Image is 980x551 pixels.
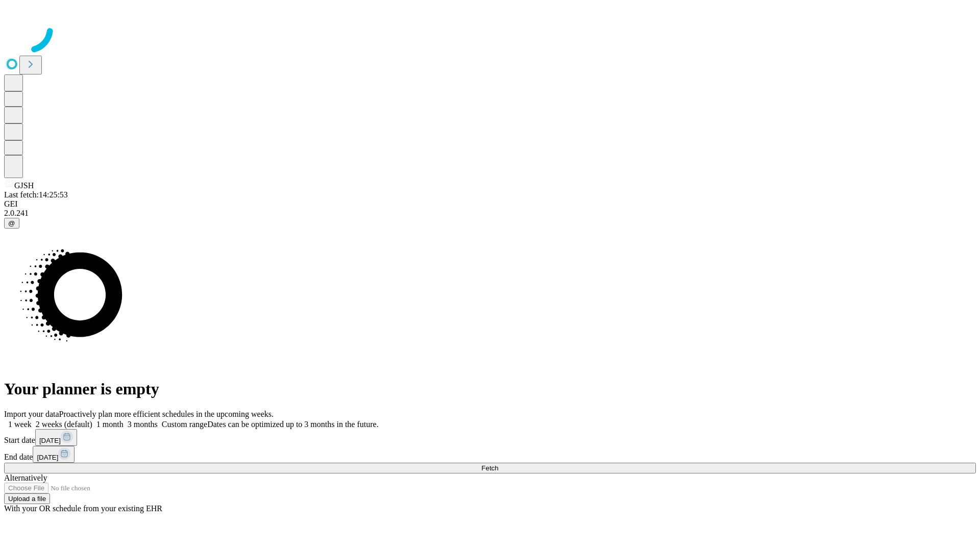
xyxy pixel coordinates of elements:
[39,437,61,444] span: [DATE]
[4,463,976,473] button: Fetch
[4,429,976,446] div: Start date
[37,454,58,461] span: [DATE]
[4,190,68,199] span: Last fetch: 14:25:53
[481,464,498,472] span: Fetch
[4,218,19,229] button: @
[4,380,976,398] h1: Your planner is empty
[14,181,34,190] span: GJSH
[4,504,162,513] span: With your OR schedule from your existing EHR
[4,446,976,463] div: End date
[36,420,92,429] span: 2 weeks (default)
[207,420,378,429] span: Dates can be optimized up to 3 months in the future.
[35,429,77,446] button: [DATE]
[4,410,59,418] span: Import your data
[59,410,274,418] span: Proactively plan more efficient schedules in the upcoming weeks.
[8,420,32,429] span: 1 week
[96,420,124,429] span: 1 month
[4,493,50,504] button: Upload a file
[33,446,75,463] button: [DATE]
[162,420,207,429] span: Custom range
[8,219,15,227] span: @
[4,209,976,218] div: 2.0.241
[4,199,976,209] div: GEI
[128,420,158,429] span: 3 months
[4,473,47,482] span: Alternatively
